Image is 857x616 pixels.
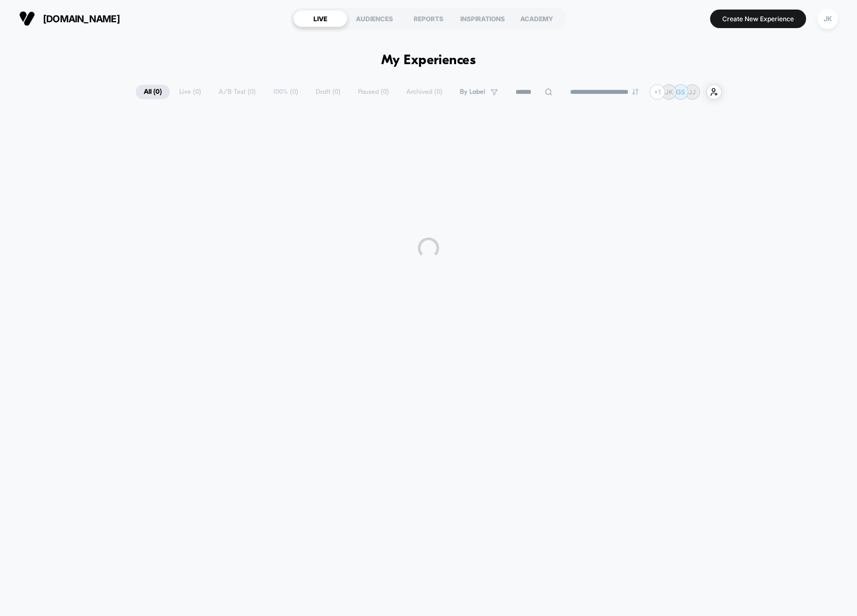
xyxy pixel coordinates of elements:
div: REPORTS [401,10,456,27]
button: Create New Experience [710,10,806,28]
div: INSPIRATIONS [456,10,510,27]
span: [DOMAIN_NAME] [43,13,120,24]
button: JK [814,8,841,30]
div: LIVE [293,10,347,27]
p: JJ [688,88,696,96]
span: All ( 0 ) [136,85,170,99]
img: end [632,89,639,95]
button: [DOMAIN_NAME] [16,10,123,27]
div: + 1 [650,84,665,100]
div: ACADEMY [510,10,564,27]
p: JK [665,88,673,96]
div: JK [817,8,838,29]
p: GS [676,88,685,96]
img: Visually logo [19,11,35,27]
span: By Label [460,88,485,96]
h1: My Experiences [381,53,476,68]
div: AUDIENCES [347,10,401,27]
